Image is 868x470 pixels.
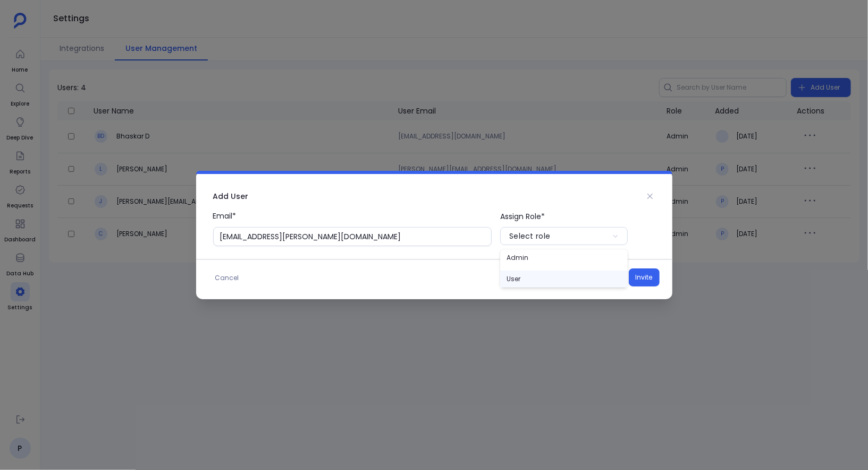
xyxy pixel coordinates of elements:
p: Admin [500,249,628,266]
input: Email* [213,227,492,246]
button: Cancel [209,269,246,286]
p: Assign Role* [500,211,628,222]
h2: Add User [213,191,249,202]
span: Cancel [215,273,239,283]
label: Email* [213,210,492,246]
button: Invite [629,268,660,286]
div: Select role [500,249,628,288]
div: Select role [509,231,550,241]
p: User [500,271,628,288]
span: Invite [636,272,653,283]
button: Select role [500,227,628,245]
